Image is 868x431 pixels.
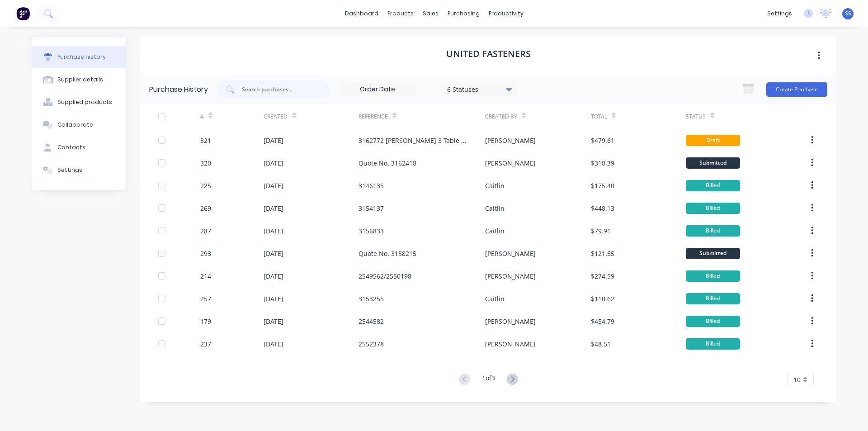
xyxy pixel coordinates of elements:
[485,317,536,326] div: [PERSON_NAME]
[32,68,126,91] button: Supplier details
[482,373,495,386] div: 1 of 3
[57,121,93,129] div: Collaborate
[264,158,283,168] div: [DATE]
[485,136,536,145] div: [PERSON_NAME]
[485,294,505,303] div: Caitlin
[264,317,283,326] div: [DATE]
[446,48,531,59] h1: United Fasteners
[359,339,384,349] div: 2552378
[763,7,797,20] div: settings
[200,271,211,281] div: 214
[264,249,283,258] div: [DATE]
[359,317,384,326] div: 2544582
[200,294,211,303] div: 257
[686,338,740,350] div: Billed
[264,204,283,213] div: [DATE]
[686,180,740,191] div: Billed
[591,181,614,190] div: $175.40
[686,135,740,146] div: Draft
[485,249,536,258] div: [PERSON_NAME]
[359,271,411,281] div: 2549562/2550198
[591,271,614,281] div: $274.59
[359,249,416,258] div: Quote No. 3158215
[591,249,614,258] div: $121.55
[485,113,517,121] div: Created By
[32,91,126,114] button: Supplied products
[264,294,283,303] div: [DATE]
[200,339,211,349] div: 237
[359,226,384,236] div: 3156833
[32,136,126,159] button: Contacts
[591,317,614,326] div: $454.79
[340,83,415,96] input: Order Date
[264,136,283,145] div: [DATE]
[359,294,384,303] div: 3153255
[264,271,283,281] div: [DATE]
[485,226,505,236] div: Caitlin
[200,181,211,190] div: 225
[57,166,82,174] div: Settings
[57,98,112,106] div: Supplied products
[485,204,505,213] div: Caitlin
[200,136,211,145] div: 321
[200,226,211,236] div: 287
[793,375,801,384] span: 10
[591,113,607,121] div: Total
[200,317,211,326] div: 179
[32,114,126,136] button: Collaborate
[447,84,512,94] div: 6 Statuses
[359,181,384,190] div: 3146135
[686,270,740,282] div: Billed
[359,113,388,121] div: Reference
[264,339,283,349] div: [DATE]
[383,7,418,20] div: products
[485,158,536,168] div: [PERSON_NAME]
[686,248,740,259] div: Submitted
[57,143,85,152] div: Contacts
[686,293,740,304] div: Billed
[591,226,611,236] div: $79.91
[837,400,859,422] iframe: Intercom live chat
[32,159,126,181] button: Settings
[845,9,851,18] span: SS
[241,85,316,94] input: Search purchases...
[591,339,611,349] div: $48.51
[591,204,614,213] div: $448.13
[340,7,383,20] a: dashboard
[57,76,103,84] div: Supplier details
[359,158,416,168] div: Quote No. 3162418
[418,7,443,20] div: sales
[443,7,484,20] div: purchasing
[16,7,30,20] img: Factory
[686,203,740,214] div: Billed
[686,113,706,121] div: Status
[264,113,288,121] div: Created
[686,157,740,169] div: Submitted
[200,204,211,213] div: 269
[591,158,614,168] div: $318.39
[359,136,467,145] div: 3162772 [PERSON_NAME] 3 Table Re-Build
[359,204,384,213] div: 3154137
[485,181,505,190] div: Caitlin
[686,225,740,237] div: Billed
[485,339,536,349] div: [PERSON_NAME]
[200,249,211,258] div: 293
[200,113,204,121] div: #
[766,82,827,97] button: Create Purchase
[200,158,211,168] div: 320
[57,53,106,61] div: Purchase history
[485,271,536,281] div: [PERSON_NAME]
[32,46,126,68] button: Purchase history
[264,226,283,236] div: [DATE]
[149,84,208,95] div: Purchase History
[264,181,283,190] div: [DATE]
[484,7,528,20] div: productivity
[591,136,614,145] div: $479.61
[686,316,740,327] div: Billed
[591,294,614,303] div: $110.62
